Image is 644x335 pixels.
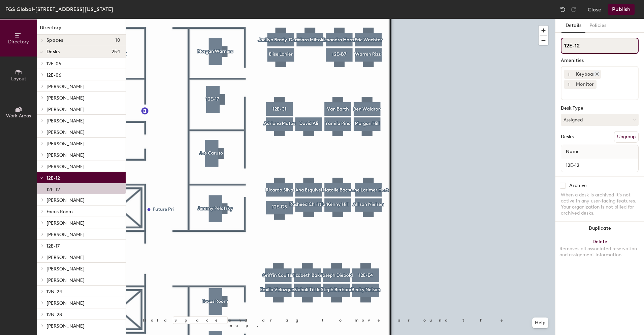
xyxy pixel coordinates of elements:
button: Help [532,318,548,328]
span: 12E-05 [46,61,61,67]
span: [PERSON_NAME] [46,84,85,89]
button: Details [561,19,585,33]
span: [PERSON_NAME] [46,323,85,329]
span: [PERSON_NAME] [46,95,85,101]
img: Redo [570,6,577,13]
button: Assigned [561,114,639,126]
div: Archive [569,183,587,188]
span: Spaces [46,38,63,43]
span: 254 [111,49,120,54]
span: [PERSON_NAME] [46,164,85,170]
button: Close [588,4,601,15]
span: Work Areas [6,113,31,119]
span: 12E-06 [46,72,61,78]
p: 12E-12 [46,185,60,192]
button: 1 [564,70,573,79]
img: Undo [559,6,566,13]
button: DeleteRemoves all associated reservation and assignment information [555,235,644,265]
span: [PERSON_NAME] [46,277,85,283]
span: Layout [11,76,26,82]
div: Desks [561,134,574,140]
h1: Directory [37,24,126,35]
div: Desk Type [561,106,639,111]
span: 12E-12 [46,175,60,181]
span: 12N-24 [46,289,62,295]
span: [PERSON_NAME] [46,255,85,260]
span: [PERSON_NAME] [46,220,85,226]
button: 1 [564,80,573,89]
span: 1 [568,81,570,88]
button: Publish [608,4,635,15]
span: [PERSON_NAME] [46,118,85,124]
div: Keyboard [573,70,601,79]
div: Removes all associated reservation and assignment information [559,246,640,258]
div: When a desk is archived it's not active in any user-facing features. Your organization is not bil... [561,192,639,216]
span: [PERSON_NAME] [46,152,85,158]
span: [PERSON_NAME] [46,141,85,147]
span: Directory [8,39,29,45]
button: Ungroup [614,131,639,143]
span: [PERSON_NAME] [46,197,85,203]
div: Monitor [573,80,597,89]
div: FGS Global-[STREET_ADDRESS][US_STATE] [5,5,113,13]
div: Amenities [561,58,639,63]
span: 12N-28 [46,312,62,318]
span: [PERSON_NAME] [46,129,85,135]
span: [PERSON_NAME] [46,232,85,237]
span: Focus Room [46,209,73,215]
span: [PERSON_NAME] [46,266,85,272]
span: [PERSON_NAME] [46,107,85,112]
span: 1 [568,71,570,78]
span: [PERSON_NAME] [46,300,85,306]
span: 12E-17 [46,243,60,249]
span: 10 [115,38,120,43]
span: Desks [46,49,60,54]
span: Name [562,146,583,158]
button: Policies [585,19,610,33]
button: Duplicate [555,222,644,235]
input: Unnamed desk [562,160,637,170]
